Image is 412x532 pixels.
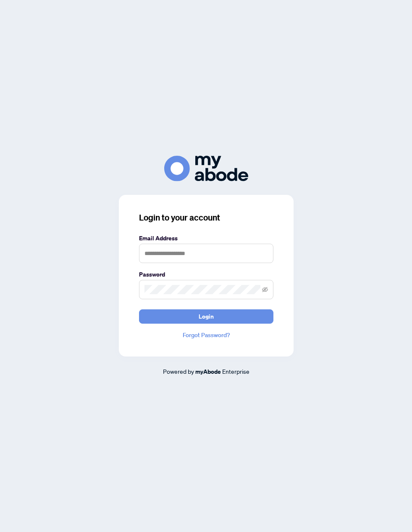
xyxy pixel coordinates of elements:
[262,287,268,293] span: eye-invisible
[195,367,221,376] a: myAbode
[199,310,214,323] span: Login
[139,309,273,324] button: Login
[139,234,273,243] label: Email Address
[222,367,249,375] span: Enterprise
[139,270,273,279] label: Password
[163,367,194,375] span: Powered by
[139,212,273,223] h3: Login to your account
[139,330,273,340] a: Forgot Password?
[164,156,248,181] img: ma-logo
